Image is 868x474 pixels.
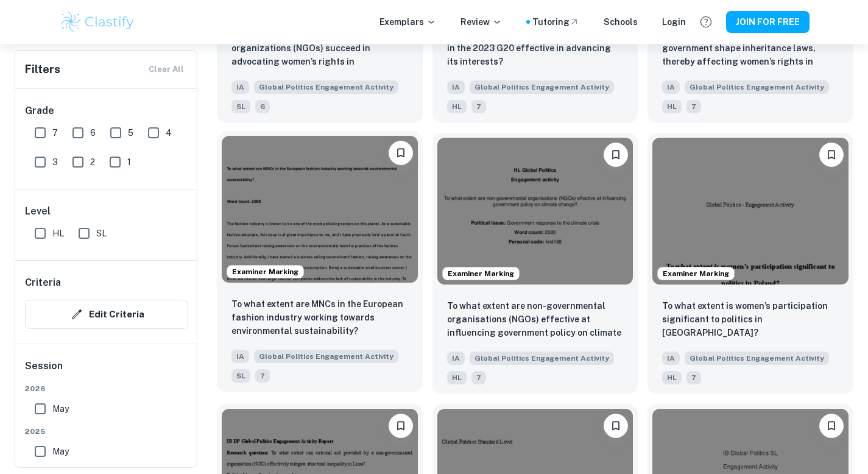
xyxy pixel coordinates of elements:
span: HL [52,227,64,240]
span: 4 [166,126,172,140]
h6: Filters [25,61,60,78]
img: Clastify logo [59,10,136,34]
span: 5 [128,126,133,140]
h6: Grade [25,104,188,118]
h6: Level [25,204,188,219]
span: 7 [255,369,270,383]
span: 7 [52,126,58,140]
span: HL [447,371,467,384]
span: HL [662,100,682,113]
span: SL [231,100,250,113]
span: IA [662,80,680,94]
a: Examiner MarkingPlease log in to bookmark exemplarsTo what extent is women’s participation signif... [647,133,853,394]
span: Examiner Marking [443,268,519,279]
button: Please log in to bookmark exemplars [819,414,844,438]
span: 6 [255,100,270,113]
span: HL [447,100,467,113]
span: IA [447,352,465,365]
span: Global Politics Engagement Activity [685,80,829,94]
p: In what measure do non-profit organizations (NGOs) succeed in advocating women’s rights in Afghan... [231,28,408,69]
button: Please log in to bookmark exemplars [819,143,844,167]
button: Please log in to bookmark exemplars [604,414,628,438]
span: 7 [686,100,701,113]
span: HL [662,371,682,384]
span: Examiner Marking [227,266,303,277]
p: Review [460,15,502,29]
a: Examiner MarkingPlease log in to bookmark exemplarsTo what extent are non-governmental organisati... [432,133,638,394]
span: May [52,445,69,458]
span: 2025 [25,426,188,437]
span: Global Politics Engagement Activity [254,80,398,94]
button: Please log in to bookmark exemplars [389,141,413,165]
span: 2026 [25,383,188,394]
span: IA [662,352,680,365]
h6: Session [25,359,188,383]
span: May [52,402,69,416]
p: To what extent is women’s participation significant to politics in Poland? [662,299,839,339]
img: Global Politics Engagement Activity IA example thumbnail: To what extent are MNCs in the European [222,136,418,283]
span: Global Politics Engagement Activity [254,350,398,363]
button: Please log in to bookmark exemplars [604,143,628,167]
button: Please log in to bookmark exemplars [389,414,413,438]
span: 7 [471,371,486,384]
p: Exemplars [379,15,436,29]
span: Examiner Marking [658,268,734,279]
span: Global Politics Engagement Activity [470,80,614,94]
p: To what extent was Oman’s participation in the 2023 G20 effective in advancing its interests? [447,28,624,68]
span: 7 [686,371,701,384]
img: Global Politics Engagement Activity IA example thumbnail: To what extent is women’s participation [652,138,849,285]
p: To what extent does a faith-based government shape inheritance laws, thereby affecting women’s ri... [662,28,839,69]
a: Examiner MarkingPlease log in to bookmark exemplarsTo what extent are MNCs in the European fashio... [217,133,423,394]
a: Login [662,15,686,29]
span: IA [231,80,249,94]
p: To what extent are non-governmental organisations (NGOs) effective at influencing government poli... [447,299,624,341]
span: Global Politics Engagement Activity [470,352,614,365]
a: Tutoring [532,15,579,29]
span: Global Politics Engagement Activity [685,352,829,365]
button: Edit Criteria [25,300,188,329]
span: SL [231,369,250,383]
span: 1 [127,155,131,169]
h6: Criteria [25,275,61,290]
span: SL [96,227,107,240]
button: Help and Feedback [696,12,716,32]
span: 2 [90,155,95,169]
span: IA [447,80,465,94]
img: Global Politics Engagement Activity IA example thumbnail: To what extent are non-governmental orga [437,138,633,285]
span: IA [231,350,249,363]
button: JOIN FOR FREE [726,11,810,33]
span: 6 [90,126,96,140]
p: To what extent are MNCs in the European fashion industry working towards environmental sustainabi... [231,297,408,338]
span: 7 [471,100,486,113]
a: Schools [604,15,638,29]
span: 3 [52,155,58,169]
